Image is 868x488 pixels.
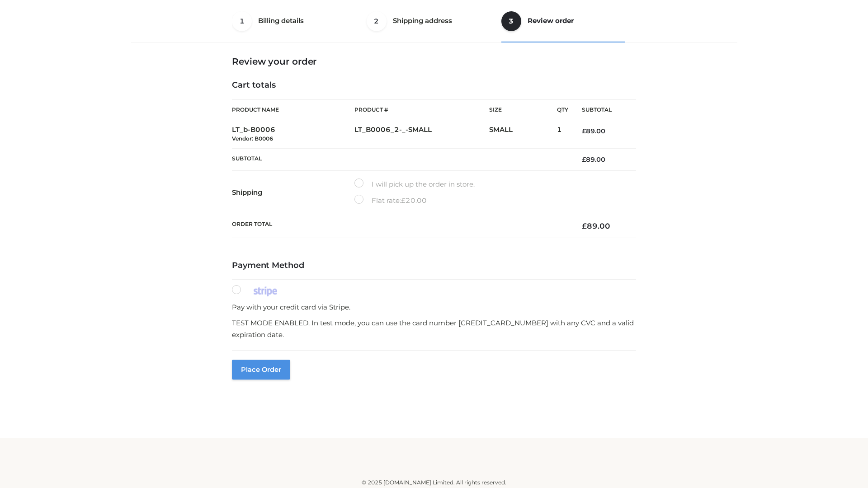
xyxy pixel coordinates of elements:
th: Size [489,100,552,120]
span: £ [582,127,586,135]
p: TEST MODE ENABLED. In test mode, you can use the card number [CREDIT_CARD_NUMBER] with any CVC an... [232,317,636,340]
h3: Review your order [232,56,636,67]
th: Product # [354,99,489,120]
div: © 2025 [DOMAIN_NAME] Limited. All rights reserved. [134,478,734,487]
small: Vendor: B0006 [232,135,273,142]
bdi: 89.00 [582,221,610,230]
p: Pay with your credit card via Stripe. [232,301,636,313]
th: Product Name [232,99,354,120]
td: LT_b-B0006 [232,120,354,149]
th: Subtotal [568,100,636,120]
bdi: 89.00 [582,127,605,135]
th: Shipping [232,171,354,214]
label: Flat rate: [354,195,427,206]
h4: Cart totals [232,80,636,90]
th: Order Total [232,214,568,238]
button: Place order [232,360,290,380]
th: Subtotal [232,148,568,170]
th: Qty [557,99,568,120]
span: £ [582,155,586,164]
span: £ [582,221,587,230]
bdi: 89.00 [582,155,605,164]
td: SMALL [489,120,557,149]
td: LT_B0006_2-_-SMALL [354,120,489,149]
span: £ [401,196,406,205]
h4: Payment Method [232,261,636,271]
bdi: 20.00 [401,196,427,205]
td: 1 [557,120,568,149]
label: I will pick up the order in store. [354,178,475,190]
